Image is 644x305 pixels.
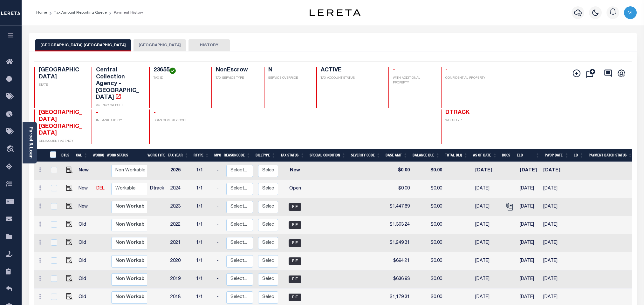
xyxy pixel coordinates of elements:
[412,162,445,180] td: $0.00
[76,180,94,198] td: New
[39,139,84,144] p: DELINQUENT AGENCY
[385,270,412,288] td: $636.93
[194,216,214,234] td: 1/1
[145,149,165,162] th: Work Type
[410,149,442,162] th: Balance Due: activate to sort column ascending
[154,118,204,123] p: LOAN SEVERITY CODE
[281,180,309,198] td: Open
[268,76,309,81] p: SERVICE OVERRIDE
[194,180,214,198] td: 1/1
[36,11,47,15] a: Home
[165,149,191,162] th: Tax Year: activate to sort column ascending
[412,198,445,216] td: $0.00
[214,270,224,288] td: -
[194,198,214,216] td: 1/1
[194,252,214,270] td: 1/1
[385,216,412,234] td: $1,393.24
[385,234,412,252] td: $1,249.31
[214,234,224,252] td: -
[59,149,73,162] th: DTLS
[542,149,572,162] th: PWOP Date: activate to sort column ascending
[35,39,131,51] button: [GEOGRAPHIC_DATA] [GEOGRAPHIC_DATA]
[39,110,82,136] span: [GEOGRAPHIC_DATA] [GEOGRAPHIC_DATA]
[76,198,94,216] td: New
[517,162,541,180] td: [DATE]
[289,294,301,301] span: PIF
[281,162,309,180] td: New
[541,252,569,270] td: [DATE]
[76,270,94,288] td: Old
[310,9,360,16] img: logo-dark.svg
[517,234,541,252] td: [DATE]
[168,180,194,198] td: 2024
[191,149,212,162] th: RType: activate to sort column ascending
[96,110,98,116] span: -
[445,110,469,116] span: DTRACK
[393,67,395,73] span: -
[216,76,256,81] p: TAX SERVICE TYPE
[383,149,410,162] th: Base Amt: activate to sort column ascending
[470,149,500,162] th: As of Date: activate to sort column ascending
[517,198,541,216] td: [DATE]
[541,180,569,198] td: [DATE]
[348,149,383,162] th: Severity Code: activate to sort column ascending
[216,67,256,74] h4: NonEscrow
[194,270,214,288] td: 1/1
[96,103,141,108] p: AGENCY WEBSITE
[541,216,569,234] td: [DATE]
[214,216,224,234] td: -
[6,145,16,154] i: travel_explore
[39,67,84,81] h4: [GEOGRAPHIC_DATA]
[188,39,230,51] button: HISTORY
[253,149,278,162] th: BillType: activate to sort column ascending
[445,67,448,73] span: -
[517,252,541,270] td: [DATE]
[154,76,204,81] p: TAX ID
[385,252,412,270] td: $694.21
[76,216,94,234] td: Old
[90,149,104,162] th: WorkQ
[154,67,204,74] h4: 23655
[96,186,105,191] a: DEL
[445,118,491,123] p: WORK TYPE
[412,216,445,234] td: $0.00
[289,257,301,265] span: PIF
[412,252,445,270] td: $0.00
[321,67,381,74] h4: ACTIVE
[278,149,307,162] th: Tax Status: activate to sort column ascending
[104,149,147,162] th: Work Status
[214,252,224,270] td: -
[412,180,445,198] td: $0.00
[473,162,502,180] td: [DATE]
[385,198,412,216] td: $1,447.89
[517,270,541,288] td: [DATE]
[289,203,301,211] span: PIF
[54,11,107,15] a: Tax Amount Reporting Queue
[169,68,176,74] img: check-icon-green.svg
[412,234,445,252] td: $0.00
[214,180,224,198] td: -
[168,198,194,216] td: 2023
[268,67,309,74] h4: N
[76,162,94,180] td: New
[214,162,224,180] td: -
[385,162,412,180] td: $0.00
[168,216,194,234] td: 2022
[307,149,348,162] th: Special Condition: activate to sort column ascending
[214,198,224,216] td: -
[289,275,301,283] span: PIF
[168,234,194,252] td: 2021
[517,216,541,234] td: [DATE]
[28,127,33,159] a: Parcel & Loan
[541,270,569,288] td: [DATE]
[499,149,514,162] th: Docs
[571,149,586,162] th: LD: activate to sort column ascending
[212,149,221,162] th: MPO
[442,149,470,162] th: Total DLQ: activate to sort column ascending
[445,76,491,81] p: CONFIDENTIAL PROPERTY
[517,180,541,198] td: [DATE]
[412,270,445,288] td: $0.00
[289,221,301,229] span: PIF
[473,234,502,252] td: [DATE]
[473,252,502,270] td: [DATE]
